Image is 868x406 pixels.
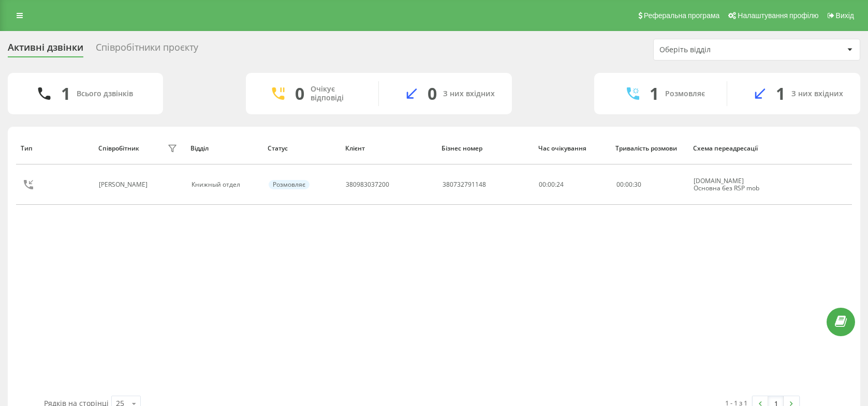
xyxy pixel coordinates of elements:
[269,180,310,189] div: Розмовляє
[616,181,641,188] div: : :
[268,145,335,152] div: Статус
[693,145,770,152] div: Схема переадресації
[538,145,606,152] div: Час очікування
[615,145,683,152] div: Тривалість розмови
[659,46,783,54] div: Оберіть відділ
[428,84,437,103] div: 0
[98,145,139,152] div: Співробітник
[836,11,854,20] span: Вихід
[190,145,258,152] div: Відділ
[442,145,528,152] div: Бізнес номер
[8,42,83,58] div: Активні дзвінки
[21,145,89,152] div: Тип
[61,84,70,103] div: 1
[738,11,818,20] span: Налаштування профілю
[99,181,150,188] div: [PERSON_NAME]
[776,84,785,103] div: 1
[96,42,198,58] div: Співробітники проєкту
[625,180,632,189] span: 00
[616,180,624,189] span: 00
[295,84,304,103] div: 0
[345,145,432,152] div: Клієнт
[443,89,495,98] div: З них вхідних
[644,11,720,20] span: Реферальна програма
[192,181,257,188] div: Книжный отдел
[665,89,705,98] div: Розмовляє
[311,85,363,102] div: Очікує відповіді
[443,181,486,188] div: 380732791148
[77,89,133,98] div: Всього дзвінків
[346,181,389,188] div: 380983037200
[539,181,605,188] div: 00:00:24
[694,177,769,192] div: [DOMAIN_NAME] Основна без RSP mob
[650,84,659,103] div: 1
[634,180,641,189] span: 30
[791,89,843,98] div: З них вхідних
